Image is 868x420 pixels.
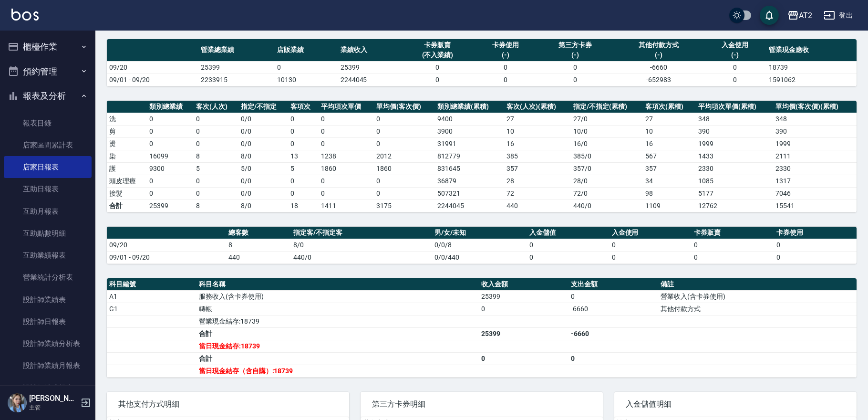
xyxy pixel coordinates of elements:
td: 0 [610,251,692,263]
td: G1 [107,303,196,315]
td: 0 [479,303,568,315]
td: 440/0 [291,251,432,263]
td: 2244045 [338,73,401,86]
td: 0 [147,125,194,137]
td: 9300 [147,162,194,175]
button: 報表及分析 [4,84,92,108]
a: 互助月報表 [4,200,92,222]
div: 入金使用 [706,40,764,50]
td: 09/20 [107,61,198,73]
td: 0 [288,175,319,187]
td: 營業收入(含卡券使用) [658,290,857,303]
td: 7046 [773,187,857,199]
th: 卡券使用 [774,227,857,239]
td: 25399 [479,327,568,340]
td: 1109 [643,199,696,212]
td: 頭皮理療 [107,175,147,187]
td: 27 [643,113,696,125]
th: 客次(人次) [194,101,238,113]
td: 18 [288,199,319,212]
td: 0 [774,251,857,263]
table: a dense table [107,101,857,212]
td: 0 [194,113,238,125]
td: 0 [703,73,766,86]
td: 5 [288,162,319,175]
a: 設計師日報表 [4,311,92,333]
td: 當日現金結存（含自購）:18739 [196,365,479,377]
td: -6660 [568,327,658,340]
td: 0 [474,61,537,73]
td: 440 [226,251,291,263]
td: 0 [319,113,374,125]
td: 轉帳 [196,303,479,315]
table: a dense table [107,278,857,378]
td: 0 [537,73,614,86]
td: -6660 [613,61,703,73]
td: 0 [527,251,610,263]
td: 2233915 [198,73,275,86]
td: 31991 [435,137,504,150]
button: 櫃檯作業 [4,34,92,59]
th: 平均項次單價(累積) [696,101,773,113]
td: 1999 [773,137,857,150]
td: 5 [194,162,238,175]
td: 8 / 0 [238,150,289,162]
table: a dense table [107,39,857,86]
td: 0 / 0 [238,187,289,199]
td: 0 [568,290,658,303]
td: 18739 [766,61,857,73]
td: 0 [288,113,319,125]
td: A1 [107,290,196,303]
button: 預約管理 [4,59,92,84]
a: 店家日報表 [4,156,92,178]
td: 0 [374,125,435,137]
td: 507321 [435,187,504,199]
td: 0 [147,187,194,199]
td: 接髮 [107,187,147,199]
th: 指定/不指定 [238,101,289,113]
a: 設計師業績表 [4,289,92,311]
td: 0 [374,137,435,150]
p: 主管 [29,403,78,412]
th: 卡券販賣 [692,227,774,239]
td: 1085 [696,175,773,187]
td: 0 [527,239,610,251]
img: Person [8,393,27,412]
th: 男/女/未知 [432,227,527,239]
td: 剪 [107,125,147,137]
td: 0 [692,239,774,251]
td: 0 [147,175,194,187]
td: 1860 [319,162,374,175]
div: (-) [616,50,701,60]
span: 入金儲值明細 [626,399,845,409]
th: 科目名稱 [196,278,479,291]
td: 25399 [479,290,568,303]
td: 390 [696,125,773,137]
td: 3900 [435,125,504,137]
td: 98 [643,187,696,199]
td: 0 [537,61,614,73]
td: 831645 [435,162,504,175]
td: 10 / 0 [571,125,643,137]
td: 25399 [147,199,194,212]
td: 10 [643,125,696,137]
td: 0 [288,125,319,137]
td: 合計 [196,352,479,365]
td: 0 [692,251,774,263]
th: 科目編號 [107,278,196,291]
div: 卡券使用 [476,40,535,50]
td: 0 [474,73,537,86]
td: 357 [643,162,696,175]
td: 燙 [107,137,147,150]
td: 8/0 [291,239,432,251]
td: 0 [288,137,319,150]
th: 店販業績 [275,39,338,62]
td: 1860 [374,162,435,175]
td: 16 [504,137,571,150]
th: 營業現金應收 [766,39,857,62]
td: 357 / 0 [571,162,643,175]
th: 營業總業績 [198,39,275,62]
td: 0 [194,125,238,137]
table: a dense table [107,227,857,264]
a: 報表目錄 [4,112,92,134]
